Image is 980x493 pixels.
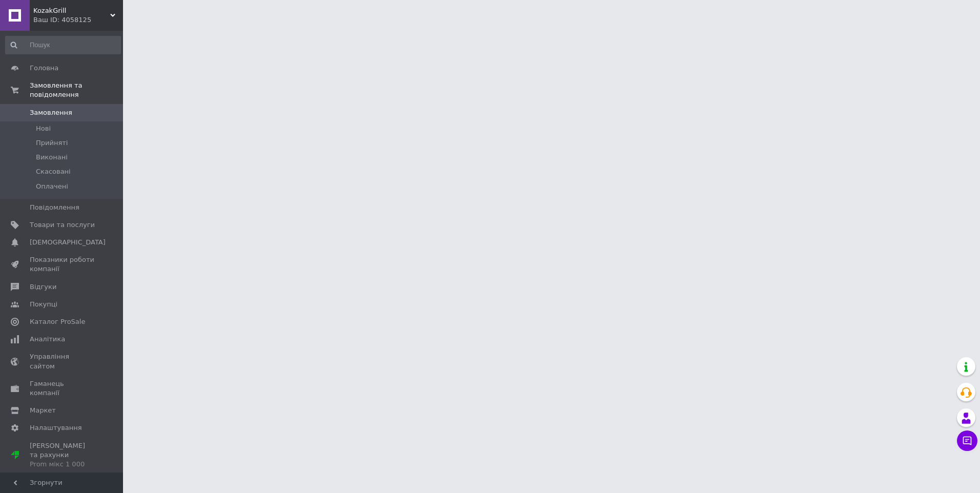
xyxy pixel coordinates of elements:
[30,108,72,117] span: Замовлення
[30,406,56,415] span: Маркет
[30,441,95,469] span: [PERSON_NAME] та рахунки
[30,64,58,73] span: Головна
[30,255,95,274] span: Показники роботи компанії
[30,203,79,212] span: Повідомлення
[36,153,68,162] span: Виконані
[30,220,95,230] span: Товари та послуги
[30,300,57,309] span: Покупці
[30,335,65,344] span: Аналітика
[36,138,68,148] span: Прийняті
[30,379,95,398] span: Гаманець компанії
[30,352,95,371] span: Управління сайтом
[33,15,123,25] div: Ваш ID: 4058125
[30,282,56,292] span: Відгуки
[36,167,71,176] span: Скасовані
[36,124,51,133] span: Нові
[30,81,123,99] span: Замовлення та повідомлення
[30,423,82,433] span: Налаштування
[36,182,68,191] span: Оплачені
[30,317,85,326] span: Каталог ProSale
[5,36,121,54] input: Пошук
[957,430,977,451] button: Чат з покупцем
[30,460,95,469] div: Prom мікс 1 000
[33,6,110,15] span: KozakGrill
[30,238,106,247] span: [DEMOGRAPHIC_DATA]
